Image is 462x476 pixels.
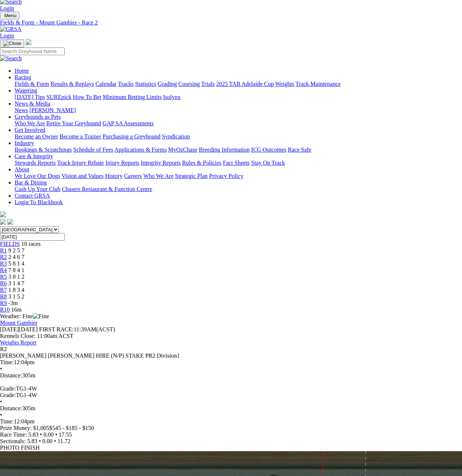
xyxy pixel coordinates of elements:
img: twitter.svg [7,219,13,225]
div: Bar & Dining [15,186,456,193]
a: 2025 TAB Adelaide Cup [216,81,274,87]
a: Fields & Form [15,81,49,87]
span: • [55,431,57,438]
a: Weights [275,81,294,87]
a: Bar & Dining [15,179,47,186]
span: 0.00 [43,431,54,438]
div: News & Media [15,107,456,114]
a: Strategic Plan [175,173,208,179]
a: Integrity Reports [141,160,181,166]
a: Racing [15,74,31,80]
a: Stewards Reports [15,160,56,166]
a: Tracks [118,81,134,87]
a: Schedule of Fees [73,146,113,153]
a: Privacy Policy [209,173,243,179]
a: Calendar [95,81,117,87]
a: Purchasing a Greyhound [103,133,160,140]
a: SUREpick [46,94,71,100]
span: 9 2 5 7 [8,247,24,254]
span: 7 8 4 1 [8,267,24,273]
a: Cash Up Your Club [15,186,60,192]
a: Stay On Track [251,160,285,166]
a: Get Involved [15,127,45,133]
a: Become a Trainer [60,133,101,140]
div: Industry [15,146,456,153]
span: 11.72 [57,438,70,444]
span: 3 1 5 2 [8,293,24,300]
a: Vision and Values [61,173,103,179]
a: Breeding Information [199,146,250,153]
div: Care & Integrity [15,160,456,166]
span: 10 races [21,241,41,247]
a: Industry [15,140,34,146]
a: Trials [201,81,215,87]
img: Close [3,41,21,46]
a: History [105,173,122,179]
a: Applications & Forms [114,146,167,153]
a: Chasers Restaurant & Function Centre [62,186,152,192]
a: Care & Integrity [15,153,53,159]
a: We Love Our Dogs [15,173,60,179]
div: About [15,173,456,179]
img: Fine [33,313,49,320]
a: Isolynx [163,94,181,100]
span: 3 1 4 7 [8,280,24,286]
a: Syndication [162,133,190,140]
div: Racing [15,81,456,87]
a: How To Bet [73,94,102,100]
span: 17.55 [59,431,72,438]
a: Bookings & Scratchings [15,146,72,153]
span: 5.83 [27,438,37,444]
span: 1 8 3 4 [8,287,24,293]
a: Wagering [15,87,37,94]
a: Fact Sheets [223,160,250,166]
a: GAP SA Assessments [103,120,154,126]
span: Menu [4,13,16,18]
span: • [40,431,42,438]
a: Results & Replays [50,81,94,87]
img: logo-grsa-white.png [26,39,31,45]
a: Retire Your Greyhound [46,120,101,126]
a: Who We Are [15,120,45,126]
a: News [15,107,28,113]
a: Race Safe [288,146,311,153]
a: Track Injury Rebate [57,160,104,166]
div: Wagering [15,94,456,100]
span: FIRST RACE: [39,326,73,332]
a: News & Media [15,100,50,107]
span: 0.00 [42,438,53,444]
a: Home [15,68,29,74]
a: Become an Owner [15,133,58,140]
span: 2 4 6 7 [8,254,24,260]
a: Minimum Betting Limits [103,94,162,100]
a: Login To Blackbook [15,199,63,205]
a: ICG Outcomes [251,146,286,153]
span: 16m [11,306,22,313]
a: [DATE] Tips [15,94,45,100]
div: Get Involved [15,133,456,140]
span: $545 - $185 - $150 [49,425,94,431]
span: 11:39AM(ACST) [39,326,115,332]
span: • [39,438,41,444]
div: Greyhounds as Pets [15,120,456,127]
a: Contact GRSA [15,193,50,199]
a: Statistics [135,81,156,87]
a: Who We Are [143,173,174,179]
span: • [54,438,56,444]
span: 3 8 1 2 [8,274,24,280]
span: 5.83 [28,431,38,438]
a: MyOzChase [168,146,197,153]
span: 5 8 1 4 [8,260,24,267]
a: Track Maintenance [296,81,341,87]
a: Rules & Policies [182,160,221,166]
a: Injury Reports [105,160,139,166]
a: Careers [124,173,142,179]
span: -3m [8,300,18,306]
a: About [15,166,29,172]
a: Greyhounds as Pets [15,114,61,120]
a: Coursing [178,81,200,87]
a: [PERSON_NAME] [29,107,76,113]
a: Grading [158,81,177,87]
